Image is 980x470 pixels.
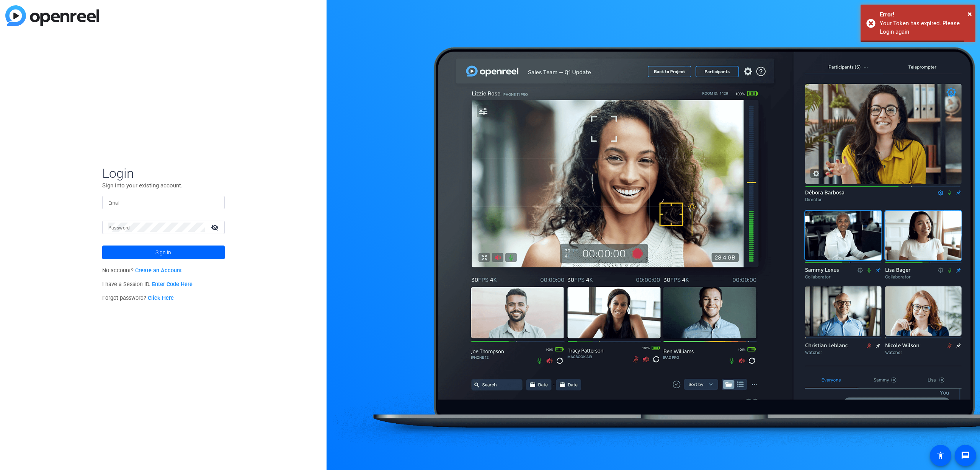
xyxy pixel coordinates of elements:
mat-label: Password [108,225,130,231]
span: Sign in [155,243,171,262]
img: blue-gradient.svg [5,5,99,26]
div: Error! [880,10,970,19]
mat-icon: message [961,451,970,460]
a: Create an Account [135,267,182,274]
div: Your Token has expired. Please Login again [880,19,970,36]
p: Sign into your existing account. [102,181,225,190]
mat-icon: accessibility [936,451,945,460]
span: No account? [102,267,182,274]
mat-icon: visibility_off [206,222,225,233]
span: Forgot password? [102,295,174,301]
input: Enter Email Address [108,198,219,207]
button: Sign in [102,246,225,259]
a: Click Here [148,295,174,301]
a: Enter Code Here [152,281,193,288]
mat-label: Email [108,200,121,206]
span: I have a Session ID. [102,281,193,288]
span: Login [102,165,225,181]
button: Close [968,8,972,20]
span: × [968,9,972,18]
